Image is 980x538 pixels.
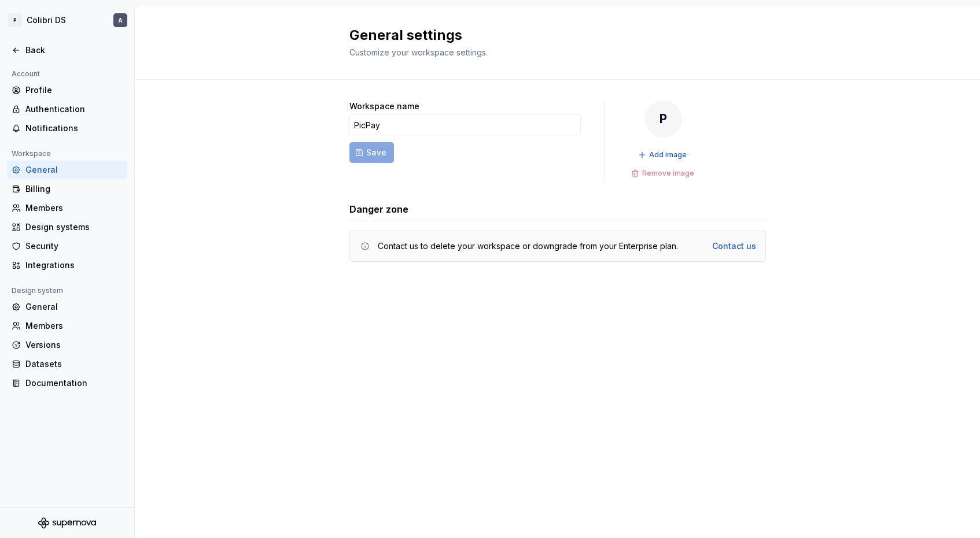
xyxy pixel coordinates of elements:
div: Security [25,240,123,252]
div: Documentation [25,377,123,389]
div: P [8,13,22,27]
a: Documentation [7,374,127,392]
span: Customize your workspace settings. [349,47,488,57]
a: Security [7,237,127,255]
div: Members [25,320,123,332]
span: Add image [649,150,687,159]
a: Back [7,41,127,60]
div: Billing [25,183,123,195]
a: Authentication [7,100,127,118]
a: Integrations [7,256,127,274]
div: A [118,16,123,25]
div: General [25,301,123,313]
div: Datasets [25,358,123,370]
div: Members [25,202,123,214]
a: Contact us [712,240,756,252]
div: Versions [25,339,123,351]
h3: Danger zone [349,202,408,216]
label: Workspace name [349,101,419,112]
div: Notifications [25,123,123,134]
div: Back [25,44,123,56]
a: Members [7,317,127,335]
div: Integrations [25,259,123,271]
a: General [7,298,127,316]
div: Authentication [25,103,123,115]
div: Design systems [25,221,123,233]
a: General [7,161,127,179]
div: Contact us to delete your workspace or downgrade from your Enterprise plan. [378,240,678,252]
div: Workspace [7,147,56,161]
svg: Supernova Logo [38,517,96,529]
div: P [645,101,682,138]
a: Notifications [7,119,127,138]
a: Profile [7,81,127,99]
div: Colibri DS [27,14,66,26]
a: Versions [7,336,127,354]
button: PColibri DSA [2,8,132,33]
button: Add image [635,147,692,163]
a: Billing [7,180,127,198]
div: General [25,164,123,176]
a: Datasets [7,355,127,373]
div: Design system [7,284,68,298]
h2: General settings [349,26,752,44]
div: Profile [25,84,123,96]
a: Members [7,199,127,217]
a: Design systems [7,218,127,236]
div: Account [7,67,45,81]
